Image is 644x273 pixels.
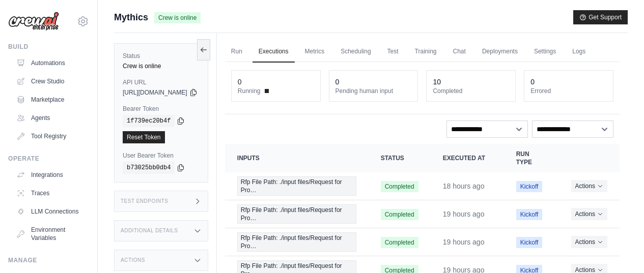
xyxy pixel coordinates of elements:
[12,222,89,246] a: Environment Variables
[8,12,59,31] img: Logo
[530,77,535,87] div: 0
[443,182,485,190] time: September 1, 2025 at 20:11 IST
[237,232,356,252] span: Rfp File Path: ./input files/Request for Pro…
[381,237,418,248] span: Completed
[123,62,200,70] div: Crew is online
[12,73,89,89] a: Crew Studio
[381,209,418,220] span: Completed
[571,180,607,192] button: Actions for execution
[571,208,607,220] button: Actions for execution
[121,198,169,204] h3: Test Endpoints
[431,144,504,172] th: Executed at
[123,162,175,174] code: b73025bb0db4
[443,210,485,218] time: September 1, 2025 at 19:30 IST
[8,155,89,163] div: Operate
[433,87,509,95] dt: Completed
[123,115,175,127] code: 1f739ec20b4f
[443,238,485,246] time: September 1, 2025 at 19:29 IST
[123,131,165,143] a: Reset Token
[12,128,89,144] a: Tool Registry
[381,181,418,192] span: Completed
[8,43,89,51] div: Build
[123,88,187,97] span: [URL][DOMAIN_NAME]
[121,257,145,263] h3: Actions
[566,41,592,63] a: Logs
[381,41,405,63] a: Test
[573,10,628,24] button: Get Support
[528,41,562,63] a: Settings
[516,181,543,192] span: Kickoff
[12,203,89,220] a: LLM Connections
[369,144,431,172] th: Status
[225,144,369,172] th: Inputs
[447,41,472,63] a: Chat
[504,144,559,172] th: Run Type
[12,55,89,71] a: Automations
[237,176,356,196] a: View execution details for Rfp File Path
[571,236,607,248] button: Actions for execution
[123,151,200,160] label: User Bearer Token
[238,77,242,87] div: 0
[123,52,200,60] label: Status
[530,87,607,95] dt: Errored
[433,77,441,87] div: 10
[334,41,377,63] a: Scheduling
[516,237,543,248] span: Kickoff
[253,41,295,63] a: Executions
[123,78,200,86] label: API URL
[237,232,356,252] a: View execution details for Rfp File Path
[12,185,89,201] a: Traces
[121,228,178,234] h3: Additional Details
[154,12,201,23] span: Crew is online
[335,87,412,95] dt: Pending human input
[12,110,89,126] a: Agents
[237,204,356,224] a: View execution details for Rfp File Path
[409,41,443,63] a: Training
[123,105,200,113] label: Bearer Token
[114,10,148,24] span: Mythics
[12,167,89,183] a: Integrations
[516,209,543,220] span: Kickoff
[225,41,248,63] a: Run
[335,77,340,87] div: 0
[237,176,356,196] span: Rfp File Path: ./input files/Request for Pro…
[238,87,261,95] span: Running
[299,41,331,63] a: Metrics
[476,41,524,63] a: Deployments
[237,204,356,224] span: Rfp File Path: ./input files/Request for Pro…
[8,256,89,264] div: Manage
[12,92,89,108] a: Marketplace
